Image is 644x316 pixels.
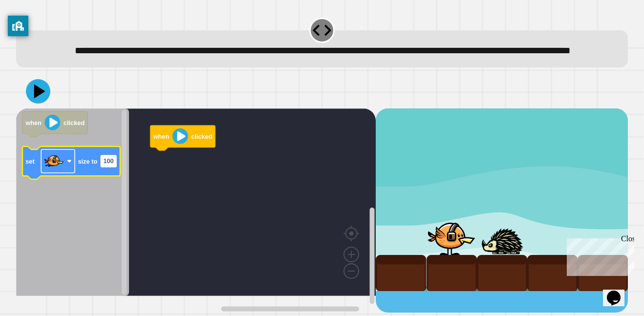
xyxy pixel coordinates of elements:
div: Chat with us now!Close [4,4,67,62]
text: clicked [64,119,85,126]
iframe: chat widget [603,277,634,306]
button: privacy banner [8,16,28,36]
text: when [153,132,170,140]
div: Blockly Workspace [16,108,376,313]
text: 100 [103,157,113,165]
iframe: chat widget [563,234,634,276]
text: set [25,157,35,165]
text: when [25,119,42,126]
text: size to [78,157,97,165]
text: clicked [191,132,212,140]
